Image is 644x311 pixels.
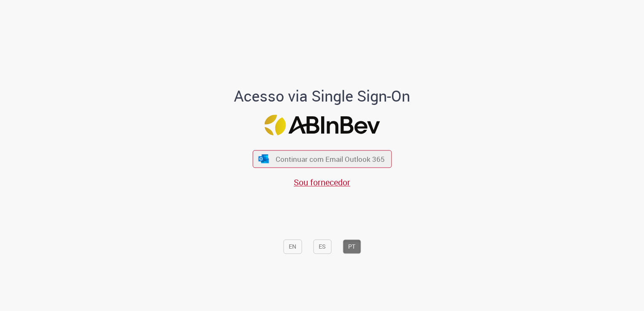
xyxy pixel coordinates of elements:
[294,177,350,188] a: Sou fornecedor
[313,240,331,254] button: ES
[205,88,439,105] h1: Acesso via Single Sign-On
[343,240,361,254] button: PT
[283,240,302,254] button: EN
[264,115,380,135] img: Logo ABInBev
[252,150,392,168] button: ícone Azure/Microsoft 360 Continuar com Email Outlook 365
[276,154,385,164] span: Continuar com Email Outlook 365
[258,154,270,163] img: ícone Azure/Microsoft 360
